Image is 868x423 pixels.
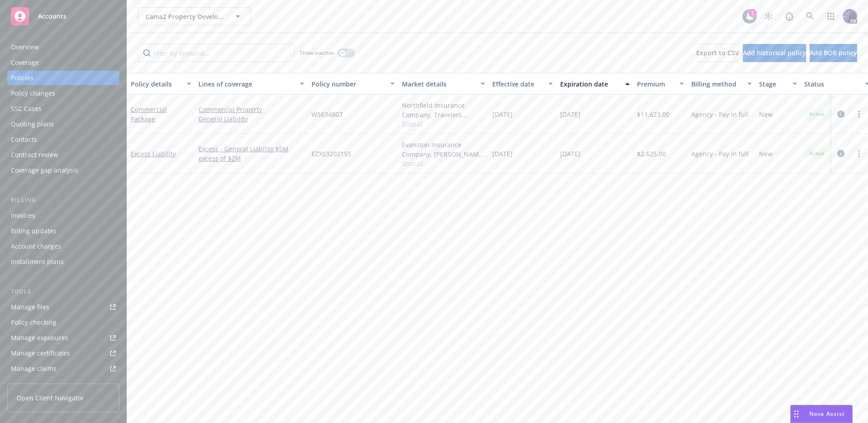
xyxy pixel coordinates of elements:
a: Manage files [7,300,119,314]
div: Policy changes [11,86,55,101]
div: Manage claims [11,361,57,376]
span: Add historical policy [743,48,806,57]
span: Active [808,110,826,118]
span: Active [808,149,826,158]
button: Stage [755,73,801,95]
div: Lines of coverage [198,79,294,89]
div: Evanston Insurance Company, [PERSON_NAME] Insurance, Amwins [402,140,485,159]
a: Installment plans [7,255,119,269]
div: Premium [637,79,674,89]
div: Market details [402,79,475,89]
button: Premium [633,73,688,95]
button: Billing method [688,73,755,95]
div: Coverage gap analysis [11,163,78,178]
span: [DATE] [560,110,580,119]
button: Add historical policy [743,44,806,62]
a: Manage certificates [7,346,119,361]
span: New [759,110,773,119]
span: $11,623.00 [637,110,670,119]
a: Policy checking [7,315,119,330]
div: Manage exposures [11,331,68,345]
a: Coverage gap analysis [7,163,119,178]
div: Northfield Insurance Company, Travelers Insurance, Amwins [402,101,485,120]
a: General Liability [198,114,304,124]
span: New [759,149,773,159]
a: Manage claims [7,361,119,376]
button: Nova Assist [790,405,853,423]
button: Policy number [308,73,398,95]
a: SSC Cases [7,101,119,116]
a: circleInformation [835,148,846,159]
div: Invoices [11,208,35,223]
a: circleInformation [835,109,846,120]
div: Expiration date [560,79,620,89]
div: Stage [759,79,787,89]
a: Policies [7,71,119,85]
button: Add BOR policy [810,44,857,62]
span: $2,625.00 [637,149,666,159]
div: Contacts [11,132,37,147]
div: Status [804,79,859,89]
a: Overview [7,40,119,54]
div: Quoting plans [11,117,54,131]
div: Billing [7,196,119,205]
a: Manage exposures [7,331,119,345]
span: WS634807 [311,110,343,119]
div: Installment plans [11,255,64,269]
span: EZXS3202155 [311,149,351,159]
div: 1 [749,9,757,17]
a: more [854,148,864,159]
div: Policy number [311,79,385,89]
div: Effective date [492,79,543,89]
button: Expiration date [557,73,633,95]
span: Accounts [38,13,66,20]
div: Coverage [11,55,39,70]
a: Stop snowing [759,7,778,25]
button: Policy details [127,73,195,95]
a: Account charges [7,239,119,254]
a: Contacts [7,132,119,147]
a: Contract review [7,148,119,162]
div: Manage files [11,300,49,314]
span: Nova Assist [809,410,845,418]
a: Excess - General Liability $5M excess of $2M [198,144,304,163]
button: Cama2 Property Development LLC [138,7,251,25]
a: Quoting plans [7,117,119,131]
div: SSC Cases [11,101,42,116]
input: Filter by keyword... [138,44,294,62]
div: Policy details [131,79,181,89]
a: Commercial Property [198,105,304,114]
div: Policy checking [11,315,57,330]
div: Drag to move [791,405,802,423]
span: Agency - Pay in full [691,149,749,159]
span: [DATE] [492,110,513,119]
a: Billing updates [7,224,119,238]
div: Policies [11,71,33,85]
span: Agency - Pay in full [691,110,749,119]
a: Report a Bug [780,7,798,25]
a: more [854,109,864,120]
span: [DATE] [560,149,580,159]
div: Overview [11,40,39,54]
span: Open Client Navigator [17,393,84,403]
a: Accounts [7,4,119,29]
span: Export to CSV [696,48,739,57]
a: Search [801,7,819,25]
button: Effective date [489,73,557,95]
span: Show all [402,159,485,167]
div: Account charges [11,239,61,254]
a: Switch app [822,7,840,25]
a: Excess Liability [131,149,176,158]
span: Cama2 Property Development LLC [146,12,224,21]
div: Manage certificates [11,346,70,361]
button: Market details [398,73,489,95]
div: Billing method [691,79,742,89]
img: photo [843,9,857,24]
span: Show all [402,120,485,127]
button: Lines of coverage [195,73,308,95]
a: Coverage [7,55,119,70]
a: Commercial Package [131,105,167,123]
span: Add BOR policy [810,48,857,57]
span: [DATE] [492,149,513,159]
